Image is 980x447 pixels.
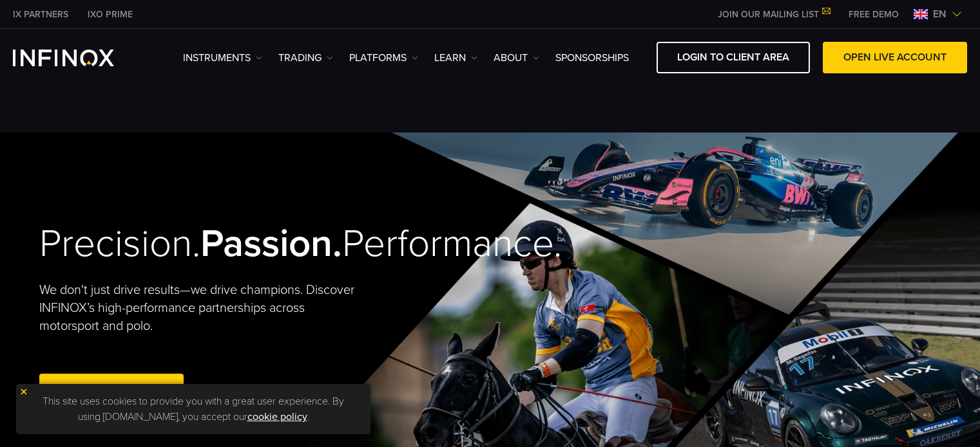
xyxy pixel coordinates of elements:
h2: Precision. Performance. [39,221,445,268]
a: INFINOX [78,8,142,21]
strong: Passion. [200,221,342,267]
a: Open Live Account [39,374,184,405]
a: TRADING [278,50,333,66]
a: SPONSORSHIPS [555,50,629,66]
a: Learn [434,50,477,66]
a: cookie policy [247,410,307,423]
a: JOIN OUR MAILING LIST [708,9,839,20]
p: We don't just drive results—we drive champions. Discover INFINOX’s high-performance partnerships ... [39,281,364,335]
a: LOGIN TO CLIENT AREA [657,42,810,73]
p: This site uses cookies to provide you with a great user experience. By using [DOMAIN_NAME], you a... [23,390,364,428]
span: en [928,6,952,22]
img: yellow close icon [19,387,28,396]
a: INFINOX [3,8,78,21]
a: INFINOX MENU [839,8,908,21]
a: ABOUT [494,50,539,66]
a: PLATFORMS [349,50,418,66]
a: Instruments [183,50,262,66]
a: INFINOX Logo [13,50,144,66]
a: OPEN LIVE ACCOUNT [823,42,967,73]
